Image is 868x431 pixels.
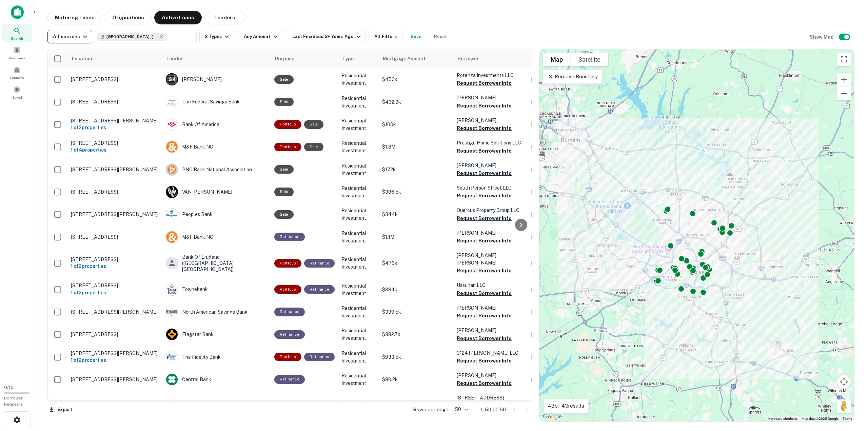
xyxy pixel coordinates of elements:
p: Residential Investment [341,305,375,319]
p: 1–50 of 50 [480,406,506,414]
div: 50 [452,405,469,414]
p: [PERSON_NAME] [457,229,525,237]
p: [DATE] [531,166,592,173]
p: [STREET_ADDRESS][PERSON_NAME] [71,376,159,383]
a: Open this area in Google Maps (opens a new window) [541,412,564,421]
img: capitalize-icon.png [11,5,24,19]
p: V W [168,189,176,196]
button: Request Borrower Info [457,267,512,275]
div: This loan purpose was for refinancing [304,285,335,294]
p: [PERSON_NAME] [457,372,525,379]
p: [DATE] [531,211,592,218]
p: [DATE] [531,331,592,338]
button: All Filters [369,30,402,43]
span: Mortgage Amount [383,55,434,63]
th: Type [338,49,379,68]
button: Maturing Loans [47,11,102,24]
th: Location [67,49,162,68]
span: Purpose [275,55,303,63]
span: Map data ©2025 Google [802,417,839,420]
th: Lender [162,49,271,68]
button: Zoom out [837,87,851,100]
p: Residential Investment [341,256,375,271]
span: Borrowers [9,55,25,61]
p: [DATE] [531,233,592,241]
a: Contacts [2,63,32,82]
p: [PERSON_NAME] [457,327,525,334]
p: [STREET_ADDRESS] [71,256,159,262]
button: 2 Types [199,30,234,43]
p: S K [169,76,175,83]
div: Sale [304,120,323,129]
button: Toggle fullscreen view [837,53,851,66]
span: Borrower Requests [4,396,23,407]
p: Quercus Property Group LLC [457,207,525,214]
div: Last Financed 2+ Years Ago [292,33,362,41]
div: This loan purpose was for refinancing [274,375,305,384]
img: picture [166,306,178,318]
button: Request Borrower Info [457,289,512,297]
img: Google [541,412,564,421]
p: [DATE] [531,121,592,128]
p: South Person Street LLC [457,184,525,192]
h6: Show Map [810,33,835,41]
p: $1.1M [382,233,450,241]
button: All sources [47,30,92,43]
button: Last Financed 2+ Years Ago [287,30,366,43]
div: Sale [274,98,294,106]
img: picture [166,96,178,108]
span: Saved [12,95,22,100]
a: Saved [2,83,32,101]
img: picture [166,351,178,363]
p: Residential Investment [341,230,375,244]
img: picture [166,141,178,153]
button: Show street map [543,53,571,66]
p: $1.8M [382,143,450,151]
button: Show satellite imagery [571,53,608,66]
p: [STREET_ADDRESS] [71,234,159,240]
p: [PERSON_NAME] [457,162,525,169]
p: $476k [382,259,450,267]
button: Request Borrower Info [457,169,512,177]
img: picture [166,329,178,340]
p: [STREET_ADDRESS] [71,140,159,146]
p: [PERSON_NAME] [PERSON_NAME] [457,252,525,267]
p: [STREET_ADDRESS] [71,76,159,82]
div: VAN [PERSON_NAME] [166,186,268,198]
p: $339.5k [382,308,450,316]
a: Borrowers [2,44,32,62]
span: Last Financed Date [532,55,586,63]
img: picture [166,231,178,243]
div: This is a portfolio loan with 2 properties [274,259,301,268]
button: Request Borrower Info [457,357,512,365]
p: Residential Investment [341,350,375,365]
p: Residential Investment [341,95,375,110]
p: Residential Investment [341,72,375,87]
div: Search [2,24,32,42]
div: Sale [304,143,323,151]
div: Sale [274,165,294,174]
p: $933.5k [382,353,450,361]
p: [DATE] [531,376,592,383]
div: Sale [274,75,294,84]
button: Request Borrower Info [457,102,512,110]
div: This loan purpose was for refinancing [304,259,335,268]
p: [DATE] [531,188,592,196]
button: Export [47,405,74,415]
div: Bank Of America [166,118,268,131]
p: Residential Investment [341,372,375,387]
button: Reset [430,30,451,43]
button: Save your search to get updates of matches that match your search criteria. [405,30,427,43]
span: Search [11,36,23,41]
iframe: Chat Widget [834,377,868,409]
button: Active Loans [154,11,202,24]
p: [DATE] [531,308,592,316]
button: Request Borrower Info [457,214,512,222]
p: $172k [382,166,450,173]
p: Residential Investment [341,184,375,199]
p: Residential Investment [341,282,375,297]
a: Terms (opens in new tab) [843,417,852,420]
p: 43 of 43 results [548,402,584,410]
img: picture [166,209,178,220]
